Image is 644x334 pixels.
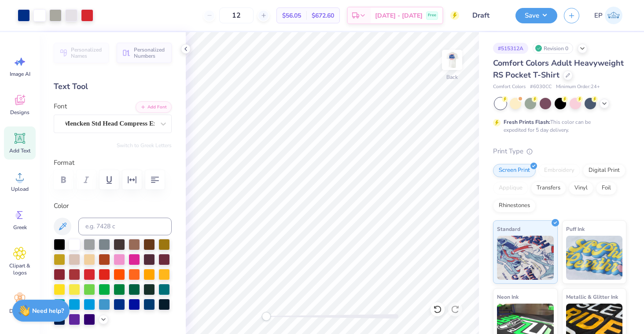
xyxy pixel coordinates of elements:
[446,73,458,81] div: Back
[375,11,423,20] span: [DATE] - [DATE]
[9,308,30,315] span: Decorate
[9,147,30,154] span: Add Text
[493,43,528,54] div: # 515312A
[556,83,600,91] span: Minimum Order: 24 +
[566,236,623,280] img: Puff Ink
[497,236,554,280] img: Standard
[54,81,172,93] div: Text Tool
[443,51,461,69] img: Back
[54,43,109,63] button: Personalized Names
[497,292,519,301] span: Neon Ink
[10,71,30,78] span: Image AI
[466,7,509,24] input: Untitled Design
[493,182,528,195] div: Applique
[493,146,626,156] div: Print Type
[312,11,334,20] span: $672.60
[117,142,172,149] button: Switch to Greek Letters
[493,83,526,91] span: Comfort Colors
[134,47,166,59] span: Personalized Numbers
[54,158,172,168] label: Format
[54,101,67,111] label: Font
[10,109,29,116] span: Designs
[566,292,618,301] span: Metallic & Glitter Ink
[11,186,29,193] span: Upload
[78,218,172,235] input: e.g. 7428 c
[136,101,172,113] button: Add Font
[13,224,27,231] span: Greek
[54,201,172,211] label: Color
[569,182,593,195] div: Vinyl
[282,11,301,20] span: $56.05
[590,7,626,24] a: EP
[533,43,573,54] div: Revision 0
[497,224,520,234] span: Standard
[596,182,617,195] div: Foil
[583,164,626,177] div: Digital Print
[530,83,552,91] span: # 6030CC
[493,58,624,80] span: Comfort Colors Adult Heavyweight RS Pocket T-Shirt
[71,47,103,59] span: Personalized Names
[504,118,612,134] div: This color can be expedited for 5 day delivery.
[117,43,172,63] button: Personalized Numbers
[262,312,271,321] div: Accessibility label
[219,7,254,23] input: – –
[531,182,566,195] div: Transfers
[32,307,64,315] strong: Need help?
[5,262,34,276] span: Clipart & logos
[493,199,536,212] div: Rhinestones
[493,164,536,177] div: Screen Print
[538,164,580,177] div: Embroidery
[605,7,622,24] img: Ella Parastaran
[594,11,603,21] span: EP
[428,12,436,19] span: Free
[504,119,550,126] strong: Fresh Prints Flash:
[566,224,585,234] span: Puff Ink
[515,8,557,23] button: Save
